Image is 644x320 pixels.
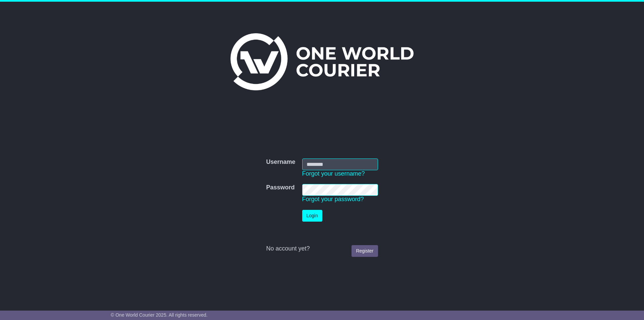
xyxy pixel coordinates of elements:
img: One World [230,33,414,90]
label: Password [266,184,294,191]
a: Forgot your username? [302,170,365,177]
button: Login [302,210,322,222]
label: Username [266,158,295,166]
div: No account yet? [266,245,378,253]
span: © One World Courier 2025. All rights reserved. [111,312,208,318]
a: Register [352,245,378,257]
a: Forgot your password? [302,196,364,202]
